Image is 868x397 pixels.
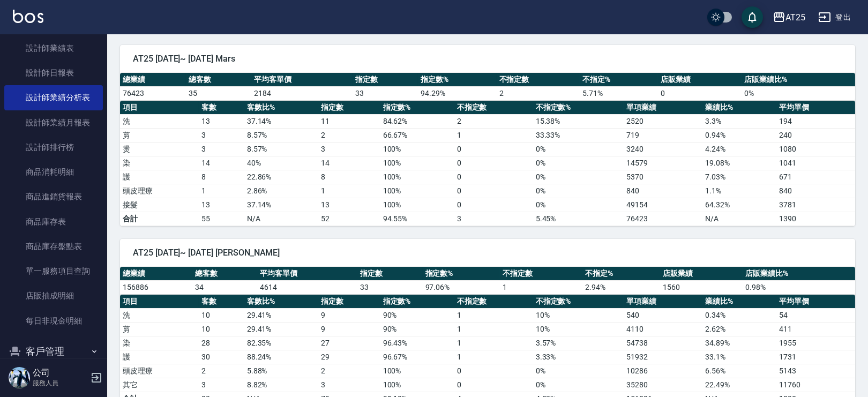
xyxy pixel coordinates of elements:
[776,128,855,142] td: 240
[244,128,318,142] td: 8.57 %
[318,128,380,142] td: 2
[199,308,244,322] td: 10
[624,170,702,184] td: 5370
[133,248,842,258] span: AT25 [DATE]~ [DATE] [PERSON_NAME]
[658,73,742,87] th: 店販業績
[4,61,103,85] a: 設計師日報表
[380,350,454,364] td: 96.67 %
[199,170,244,184] td: 8
[702,364,776,378] td: 6.56 %
[423,280,500,294] td: 97.06 %
[702,295,776,309] th: 業績比%
[454,101,533,115] th: 不指定數
[814,8,855,27] button: 登出
[4,36,103,61] a: 設計師業績表
[120,378,199,392] td: 其它
[533,336,624,350] td: 3.57 %
[776,212,855,226] td: 1390
[244,101,318,115] th: 客數比%
[742,86,855,100] td: 0 %
[244,170,318,184] td: 22.86 %
[257,280,357,294] td: 4614
[776,198,855,212] td: 3781
[380,114,454,128] td: 84.62 %
[776,322,855,336] td: 411
[244,378,318,392] td: 8.82 %
[380,295,454,309] th: 指定數%
[624,184,702,198] td: 840
[4,110,103,135] a: 設計師業績月報表
[4,135,103,160] a: 設計師排行榜
[702,336,776,350] td: 34.89 %
[120,156,199,170] td: 染
[500,280,582,294] td: 1
[380,184,454,198] td: 100 %
[120,350,199,364] td: 護
[318,378,380,392] td: 3
[199,295,244,309] th: 客數
[624,378,702,392] td: 35280
[533,364,624,378] td: 0 %
[776,295,855,309] th: 平均單價
[380,364,454,378] td: 100 %
[357,267,422,281] th: 指定數
[454,364,533,378] td: 0
[120,336,199,350] td: 染
[186,73,252,87] th: 總客數
[454,198,533,212] td: 0
[33,368,87,378] h5: 公司
[13,10,43,23] img: Logo
[4,85,103,110] a: 設計師業績分析表
[318,114,380,128] td: 11
[454,114,533,128] td: 2
[244,295,318,309] th: 客數比%
[120,142,199,156] td: 燙
[776,142,855,156] td: 1080
[192,267,257,281] th: 總客數
[380,378,454,392] td: 100 %
[318,101,380,115] th: 指定數
[533,184,624,198] td: 0 %
[454,308,533,322] td: 1
[199,156,244,170] td: 14
[533,114,624,128] td: 15.38 %
[702,184,776,198] td: 1.1 %
[454,322,533,336] td: 1
[120,212,199,226] td: 合計
[380,128,454,142] td: 66.67 %
[244,364,318,378] td: 5.88 %
[120,364,199,378] td: 頭皮理療
[533,128,624,142] td: 33.33 %
[4,184,103,209] a: 商品進銷貨報表
[702,128,776,142] td: 0.94 %
[199,114,244,128] td: 13
[380,170,454,184] td: 100 %
[533,156,624,170] td: 0 %
[454,378,533,392] td: 0
[533,308,624,322] td: 10 %
[318,170,380,184] td: 8
[702,350,776,364] td: 33.1 %
[199,364,244,378] td: 2
[624,128,702,142] td: 719
[454,295,533,309] th: 不指定數
[702,212,776,226] td: N/A
[199,336,244,350] td: 28
[768,6,810,28] button: AT25
[582,267,660,281] th: 不指定%
[120,198,199,212] td: 接髮
[702,101,776,115] th: 業績比%
[776,101,855,115] th: 平均單價
[624,156,702,170] td: 14579
[244,114,318,128] td: 37.14 %
[244,156,318,170] td: 40 %
[353,73,418,87] th: 指定數
[702,170,776,184] td: 7.03 %
[120,295,199,309] th: 項目
[120,308,199,322] td: 洗
[624,142,702,156] td: 3240
[199,322,244,336] td: 10
[380,322,454,336] td: 90 %
[533,322,624,336] td: 10 %
[120,280,192,294] td: 156886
